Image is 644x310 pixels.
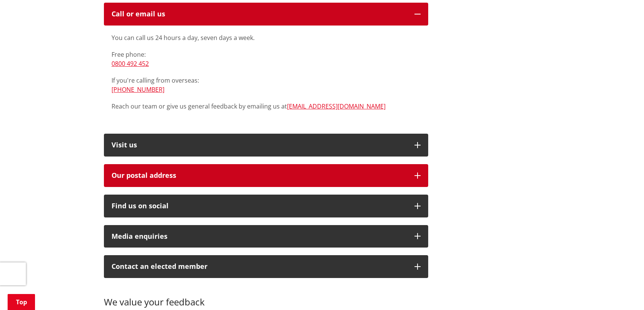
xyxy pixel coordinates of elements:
[112,50,421,68] p: Free phone:
[112,233,407,240] div: Media enquiries
[104,3,428,26] button: Call or email us
[104,164,428,187] button: Our postal address
[112,141,407,149] p: Visit us
[104,255,428,278] button: Contact an elected member
[112,85,164,94] a: [PHONE_NUMBER]
[104,134,428,157] button: Visit us
[112,59,149,68] a: 0800 492 452
[112,10,407,18] div: Call or email us
[112,76,421,94] p: If you're calling from overseas:
[609,278,636,305] iframe: Messenger Launcher
[112,172,407,179] h2: Our postal address
[8,294,35,310] a: Top
[112,102,421,111] p: Reach our team or give us general feedback by emailing us at
[104,225,428,248] button: Media enquiries
[104,286,428,308] h3: We value your feedback
[287,102,386,110] a: [EMAIL_ADDRESS][DOMAIN_NAME]
[112,33,421,42] p: You can call us 24 hours a day, seven days a week.
[112,263,407,270] p: Contact an elected member
[104,195,428,217] button: Find us on social
[112,202,407,210] div: Find us on social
